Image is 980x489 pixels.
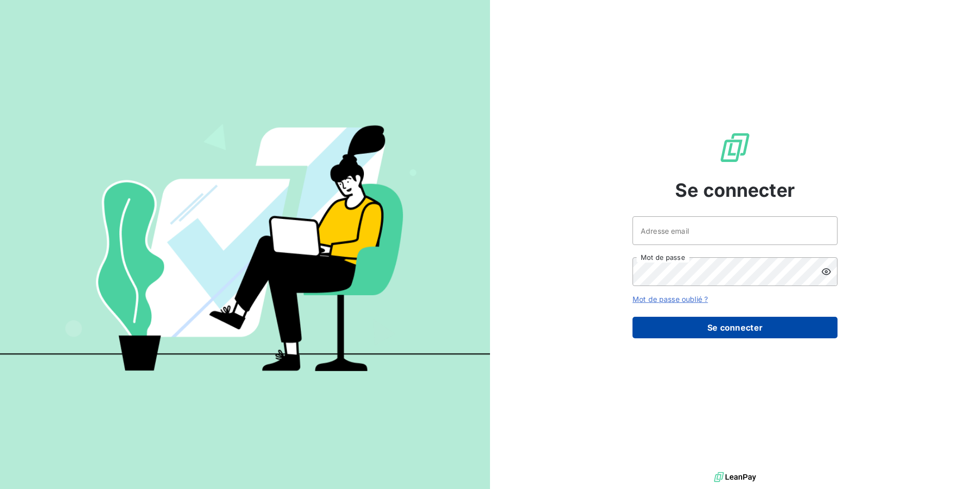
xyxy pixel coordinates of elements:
[719,131,751,164] img: Logo LeanPay
[714,470,756,485] img: logo
[632,216,838,245] input: placeholder
[632,295,708,303] a: Mot de passe oublié ?
[675,176,795,204] span: Se connecter
[632,317,838,338] button: Se connecter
